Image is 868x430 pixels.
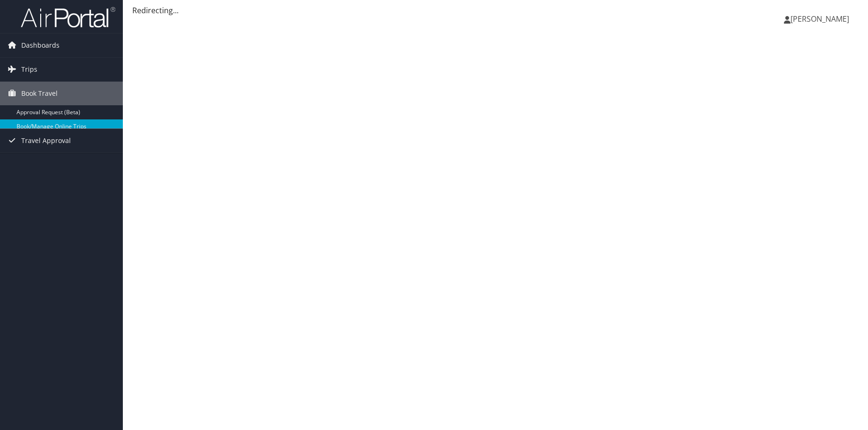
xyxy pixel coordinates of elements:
img: airportal-logo.png [21,6,115,28]
span: Travel Approval [21,129,71,152]
a: [PERSON_NAME] [784,5,859,33]
span: Dashboards [21,34,60,57]
div: Redirecting... [132,5,859,16]
span: Trips [21,58,37,81]
span: Book Travel [21,82,58,105]
span: [PERSON_NAME] [791,14,849,24]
